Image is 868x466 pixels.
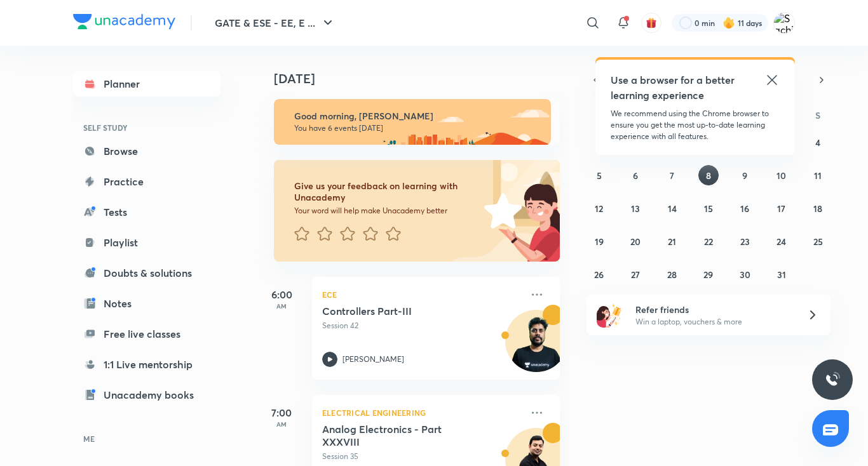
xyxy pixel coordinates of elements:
p: AM [256,302,307,310]
abbr: October 30, 2025 [740,269,750,281]
h5: Controllers Part-III [322,305,480,317]
a: Doubts & solutions [73,260,220,286]
img: streak [722,17,735,29]
h6: Give us your feedback on learning with Unacademy [294,180,480,203]
p: Your word will help make Unacademy better [294,206,480,216]
h6: ME [73,428,220,449]
button: October 31, 2025 [771,264,792,284]
a: Planner [73,71,220,97]
h5: Use a browser for a better learning experience [611,72,737,103]
img: avatar [646,17,657,29]
h5: Analog Electronics - Part XXXVIII [322,423,480,448]
abbr: October 7, 2025 [670,170,674,182]
abbr: October 29, 2025 [703,269,713,281]
button: October 26, 2025 [589,264,609,284]
abbr: October 19, 2025 [595,236,604,248]
button: October 23, 2025 [735,231,755,251]
a: Company Logo [73,14,175,32]
button: October 13, 2025 [625,198,646,218]
p: Session 42 [322,320,522,331]
abbr: October 14, 2025 [668,203,677,215]
a: Notes [73,291,220,316]
button: October 11, 2025 [808,165,828,185]
a: Browse [73,138,220,164]
abbr: Saturday [815,109,820,121]
img: referral [597,302,622,328]
h5: 6:00 [256,287,307,302]
h6: Good morning, [PERSON_NAME] [294,110,539,122]
img: morning [274,99,551,145]
p: Win a laptop, vouchers & more [635,316,792,328]
img: Sachin Sonkar [773,12,795,34]
button: October 22, 2025 [698,231,719,251]
img: feedback_image [441,160,560,262]
button: GATE & ESE - EE, E ... [207,10,343,36]
abbr: October 4, 2025 [815,136,820,149]
abbr: October 23, 2025 [740,236,750,248]
button: October 10, 2025 [771,165,792,185]
img: ttu [825,372,840,387]
abbr: October 18, 2025 [813,203,822,215]
button: October 8, 2025 [698,165,719,185]
abbr: October 31, 2025 [777,269,786,281]
abbr: October 28, 2025 [667,269,677,281]
button: October 25, 2025 [808,231,828,251]
button: October 16, 2025 [735,198,755,218]
abbr: October 27, 2025 [631,269,640,281]
button: October 29, 2025 [698,264,719,284]
a: Free live classes [73,321,220,347]
button: October 4, 2025 [808,132,828,152]
abbr: October 12, 2025 [595,203,603,215]
abbr: October 13, 2025 [631,203,640,215]
abbr: October 15, 2025 [704,203,713,215]
button: October 6, 2025 [625,165,646,185]
p: Electrical Engineering [322,405,522,420]
abbr: October 20, 2025 [630,236,641,248]
a: Unacademy books [73,382,220,408]
p: You have 6 events [DATE] [294,123,539,133]
img: Avatar [506,317,567,378]
abbr: October 11, 2025 [814,170,822,182]
button: October 17, 2025 [771,198,792,218]
abbr: October 6, 2025 [633,170,638,182]
button: October 27, 2025 [625,264,646,284]
a: Tests [73,199,220,225]
img: Company Logo [73,14,175,29]
button: October 14, 2025 [662,198,682,218]
abbr: October 17, 2025 [777,203,785,215]
button: October 7, 2025 [662,165,682,185]
abbr: October 9, 2025 [742,170,747,182]
a: 1:1 Live mentorship [73,352,220,377]
p: Session 35 [322,451,522,462]
a: Practice [73,169,220,194]
button: October 18, 2025 [808,198,828,218]
p: ECE [322,287,522,302]
h6: SELF STUDY [73,117,220,138]
p: AM [256,420,307,428]
button: October 12, 2025 [589,198,609,218]
button: October 28, 2025 [662,264,682,284]
button: October 30, 2025 [735,264,755,284]
a: Playlist [73,230,220,255]
abbr: October 5, 2025 [597,170,602,182]
abbr: October 21, 2025 [668,236,676,248]
button: October 5, 2025 [589,165,609,185]
h4: [DATE] [274,71,573,86]
button: October 15, 2025 [698,198,719,218]
abbr: October 8, 2025 [706,170,711,182]
button: October 24, 2025 [771,231,792,251]
button: October 21, 2025 [662,231,682,251]
button: October 9, 2025 [735,165,755,185]
h5: 7:00 [256,405,307,420]
abbr: October 16, 2025 [740,203,749,215]
button: October 19, 2025 [589,231,609,251]
h6: Refer friends [635,303,792,316]
abbr: October 10, 2025 [776,170,786,182]
abbr: October 25, 2025 [813,236,823,248]
button: avatar [641,13,661,33]
abbr: October 26, 2025 [594,269,604,281]
p: We recommend using the Chrome browser to ensure you get the most up-to-date learning experience w... [611,108,780,142]
abbr: October 24, 2025 [776,236,786,248]
abbr: October 22, 2025 [704,236,713,248]
button: October 20, 2025 [625,231,646,251]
